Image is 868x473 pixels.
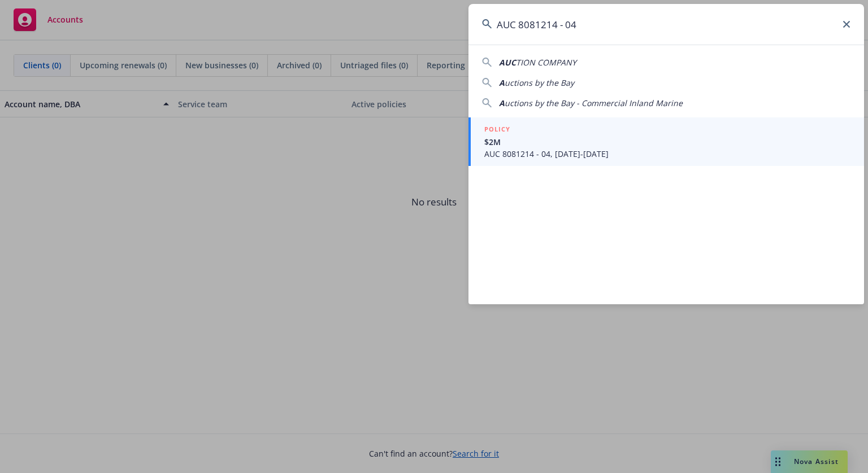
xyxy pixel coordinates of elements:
span: uctions by the Bay [505,77,574,88]
span: A [499,98,505,108]
span: $2M [484,136,850,148]
span: TION COMPANY [516,57,576,68]
input: Search... [468,4,864,45]
span: AUC [499,57,516,68]
span: uctions by the Bay - Commercial Inland Marine [505,98,683,108]
span: A [499,77,505,88]
a: POLICY$2MAUC 8081214 - 04, [DATE]-[DATE] [468,117,864,166]
span: AUC 8081214 - 04, [DATE]-[DATE] [484,148,850,160]
h5: POLICY [484,124,510,135]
